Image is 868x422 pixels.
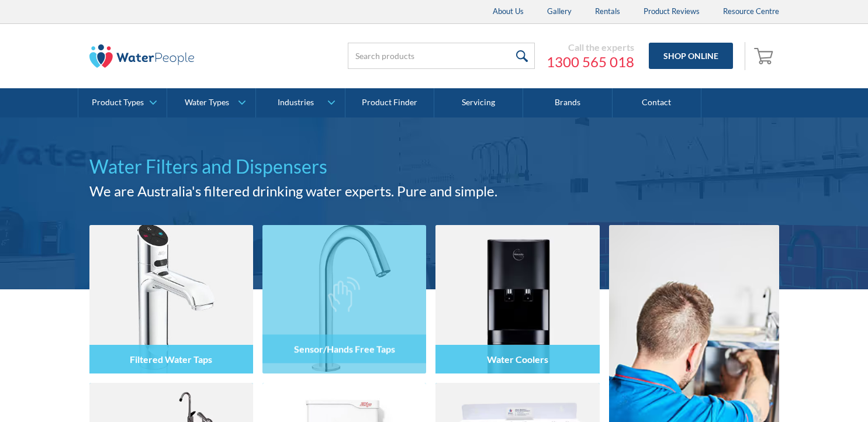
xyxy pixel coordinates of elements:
[130,354,212,365] h4: Filtered Water Taps
[262,225,426,373] img: Sensor/Hands Free Taps
[547,41,634,53] div: Call the experts
[613,88,701,117] a: Contact
[345,88,434,117] a: Product Finder
[185,98,229,108] div: Water Types
[435,225,599,373] img: Water Coolers
[89,44,195,68] img: The Water People
[751,42,779,70] a: Open empty cart
[167,88,255,117] a: Water Types
[487,354,548,365] h4: Water Coolers
[754,46,776,65] img: shopping cart
[278,98,314,108] div: Industries
[256,88,344,117] a: Industries
[547,53,634,71] a: 1300 565 018
[92,98,144,108] div: Product Types
[649,43,733,69] a: Shop Online
[89,225,253,373] img: Filtered Water Taps
[78,88,167,117] a: Product Types
[434,88,523,117] a: Servicing
[348,43,535,69] input: Search products
[523,88,612,117] a: Brands
[293,343,395,354] h4: Sensor/Hands Free Taps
